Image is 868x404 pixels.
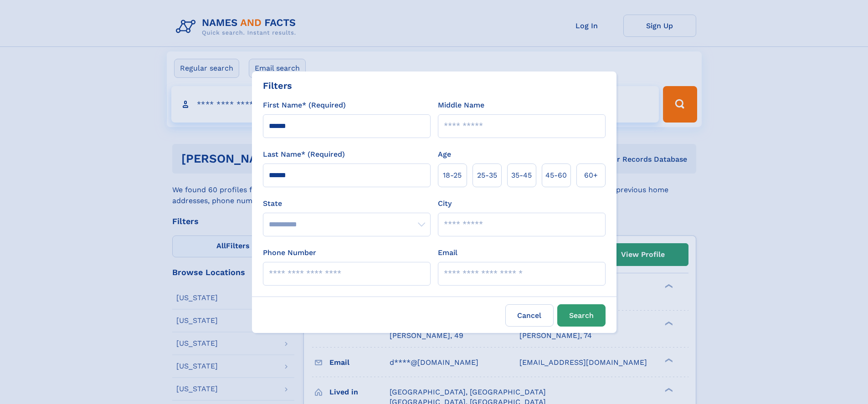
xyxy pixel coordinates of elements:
span: 18‑25 [443,170,462,181]
label: State [263,198,431,209]
label: Age [438,149,451,160]
span: 35‑45 [511,170,532,181]
div: Filters [263,79,292,92]
span: 60+ [584,170,598,181]
label: City [438,198,452,209]
span: 45‑60 [545,170,567,181]
label: Middle Name [438,100,484,111]
label: Email [438,247,457,258]
button: Search [557,304,606,327]
label: Phone Number [263,247,316,258]
label: First Name* (Required) [263,100,346,111]
label: Cancel [505,304,554,327]
label: Last Name* (Required) [263,149,345,160]
span: 25‑35 [477,170,497,181]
